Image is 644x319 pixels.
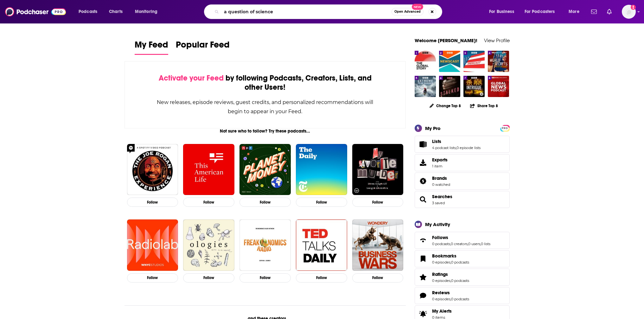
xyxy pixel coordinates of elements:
[480,242,481,246] span: ,
[432,157,448,163] span: Exports
[183,144,234,195] img: This American Life
[415,173,510,190] span: Brands
[415,136,510,153] span: Lists
[569,7,579,16] span: More
[239,273,291,283] button: Follow
[451,260,469,264] a: 0 podcasts
[439,51,460,72] img: Newscast
[432,278,450,283] a: 0 episodes
[296,219,347,271] img: TED Talks Daily
[127,219,178,271] a: Radiolab
[156,74,374,92] div: by following Podcasts, Creators, Lists, and other Users!
[352,219,404,271] img: Business Wars
[604,6,614,17] a: Show notifications dropdown
[210,4,448,19] div: Search podcasts, credits, & more...
[415,76,436,97] a: Extreme
[417,273,430,282] a: Ratings
[415,191,510,208] span: Searches
[352,144,404,195] img: My Favorite Murder with Karen Kilgariff and Georgia Hardstark
[74,7,105,17] button: open menu
[183,198,234,207] button: Follow
[239,198,291,207] button: Follow
[450,297,451,301] span: ,
[450,278,451,283] span: ,
[105,7,126,17] a: Charts
[468,242,480,246] a: 0 users
[135,39,168,54] span: My Feed
[451,297,469,301] a: 0 podcasts
[352,273,404,283] button: Follow
[239,219,291,271] img: Freakonomics Radio
[463,76,485,97] img: Intrigue
[425,125,441,131] div: My Pro
[432,235,490,240] a: Follows
[432,253,456,259] span: Bookmarks
[415,250,510,267] span: Bookmarks
[481,242,490,246] a: 0 lists
[432,146,456,150] a: 4 podcast lists
[352,198,404,207] button: Follow
[176,39,230,54] span: Popular Feed
[176,39,230,55] a: Popular Feed
[135,7,157,16] span: Monitoring
[451,278,469,283] a: 0 podcasts
[415,51,436,72] img: The Global Story
[470,100,498,112] button: Share Top 8
[451,242,468,246] a: 0 creators
[432,164,448,168] span: 1 item
[124,128,406,134] div: Not sure who to follow? Try these podcasts...
[631,5,636,10] svg: Email not verified
[296,144,347,195] img: The Daily
[127,198,178,207] button: Follow
[156,98,374,116] div: New releases, episode reviews, guest credits, and personalized recommendations will begin to appe...
[183,273,234,283] button: Follow
[415,287,510,304] span: Reviews
[456,146,456,150] span: ,
[432,271,469,277] a: Ratings
[432,290,469,296] a: Reviews
[131,7,166,17] button: open menu
[5,6,66,18] img: Podchaser - Follow, Share and Rate Podcasts
[488,76,509,97] img: Global News Podcast
[239,144,291,195] img: Planet Money
[135,39,168,55] a: My Feed
[564,7,587,17] button: open menu
[296,198,347,207] button: Follow
[394,10,421,13] span: Open Advanced
[525,7,555,16] span: For Podcasters
[415,269,510,286] span: Ratings
[392,8,424,16] button: Open AdvancedNew
[79,7,97,16] span: Podcasts
[432,271,448,277] span: Ratings
[484,37,510,43] a: View Profile
[221,7,392,17] input: Search podcasts, credits, & more...
[417,291,430,300] a: Reviews
[468,242,468,246] span: ,
[412,4,423,10] span: New
[127,144,178,195] a: The Joe Rogan Experience
[432,182,450,187] a: 0 watched
[488,51,509,72] a: World of Secrets
[417,140,430,149] a: Lists
[415,37,477,43] a: Welcome [PERSON_NAME]!
[417,158,430,167] span: Exports
[489,7,514,16] span: For Business
[622,5,636,19] img: User Profile
[463,51,485,72] a: Americast
[432,235,448,240] span: Follows
[450,242,451,246] span: ,
[432,290,450,296] span: Reviews
[417,236,430,245] a: Follows
[439,76,460,97] img: Stalked
[159,73,224,83] span: Activate your Feed
[432,308,452,314] span: My Alerts
[432,242,450,246] a: 0 podcasts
